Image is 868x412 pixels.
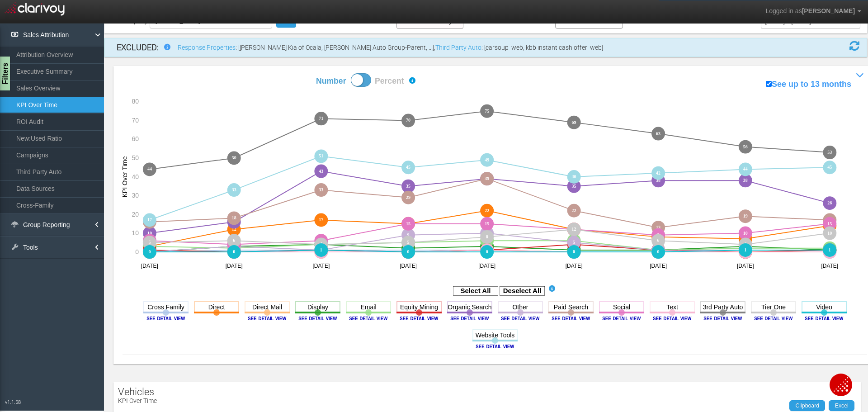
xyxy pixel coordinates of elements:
span: : [[PERSON_NAME] Kia of Ocala, [PERSON_NAME] Auto Group-Parent, ...] [236,44,434,51]
text: 60 [132,135,139,142]
text: 12 [232,227,236,232]
span: [PERSON_NAME] [802,7,855,14]
a: Logged in as[PERSON_NAME] [759,0,868,22]
text: 0 [830,249,832,254]
text: 10 [147,231,152,236]
p: KPI Over Time [118,398,157,404]
text: 14 [829,223,833,228]
text: 51 [319,153,324,158]
text: 40 [572,174,577,179]
text: 0 [574,249,576,254]
text: [DATE] [313,263,330,269]
text: 13 [657,225,661,230]
text: 10 [132,229,139,237]
text: 40 [132,173,139,180]
text: 6 [574,238,576,243]
text: 33 [319,187,324,192]
text: 10 [829,231,833,236]
text: 1 [658,247,660,252]
text: [DATE] [226,263,243,269]
text: 39 [486,176,490,181]
text: 1 [830,247,832,252]
text: 2 [408,246,410,251]
text: 33 [232,187,236,192]
a: Clipboard [789,400,825,411]
text: 4 [321,242,323,247]
text: 17 [829,217,833,222]
text: 50 [132,154,139,161]
text: 53 [829,150,833,155]
a: Third Party Auto [435,44,481,51]
text: [DATE] [141,263,158,269]
text: 9 [408,232,410,237]
text: 0 [135,248,139,256]
text: 35 [406,184,411,189]
span: Excel [835,403,849,409]
a: Response Properties [178,44,236,51]
text: 1 [486,247,489,252]
text: 0 [233,249,236,254]
text: 80 [132,98,139,105]
text: 5 [408,240,410,245]
text: 50 [232,155,236,160]
a: Excel [829,400,854,411]
text: 2 [830,246,832,251]
text: 49 [486,157,490,162]
text: 38 [744,178,749,183]
text: 63 [657,131,661,136]
text: 5 [574,240,576,245]
text: 42 [657,170,661,175]
text: 6 [658,238,660,243]
text: 43 [319,168,324,173]
text: 8 [486,234,489,239]
text: 56 [744,144,749,149]
text: 15 [406,221,411,226]
text: 44 [744,166,749,171]
span: Vehicles [118,386,154,398]
text: 15 [486,221,490,226]
text: 22 [572,208,577,213]
text: 1 [149,247,151,252]
text: 19 [744,213,749,218]
text: 22 [486,208,490,213]
text: 0 [149,249,151,254]
text: 5 [149,240,151,245]
text: 75 [486,108,490,113]
text: [DATE] [822,263,840,269]
text: 3 [233,244,236,249]
text: 71 [319,116,324,121]
text: [DATE] [566,263,583,269]
text: 17 [147,217,152,222]
text: 1 [745,247,748,252]
text: 29 [406,195,411,200]
h2: , [178,43,784,52]
text: 26 [829,200,833,205]
text: 9 [658,232,660,237]
span: Logged in as [765,7,802,14]
text: 6 [486,238,489,243]
span: : [carsoup_web, kbb instant cash offer_web] [481,44,603,51]
text: 7 [745,236,748,241]
text: 4 [574,242,576,247]
text: 17 [319,217,324,222]
text: 4 [233,242,236,247]
text: 30 [132,192,139,199]
text: 38 [657,178,661,183]
text: 70 [406,118,411,123]
text: 15 [829,221,833,226]
text: [DATE] [400,263,417,269]
input: See up to 13 months [766,81,772,87]
text: 3 [486,244,489,249]
text: [DATE] [651,263,668,269]
text: 35 [572,184,577,189]
label: See up to 13 months [766,79,851,90]
text: 3 [149,244,151,249]
text: KPI Over Time [121,156,128,197]
text: 0 [321,249,323,254]
text: 0 [745,249,748,254]
text: 10 [486,231,490,236]
text: 6 [233,238,236,243]
text: 0 [658,249,660,254]
span: Clipboard [795,403,819,409]
text: 45 [406,165,411,170]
